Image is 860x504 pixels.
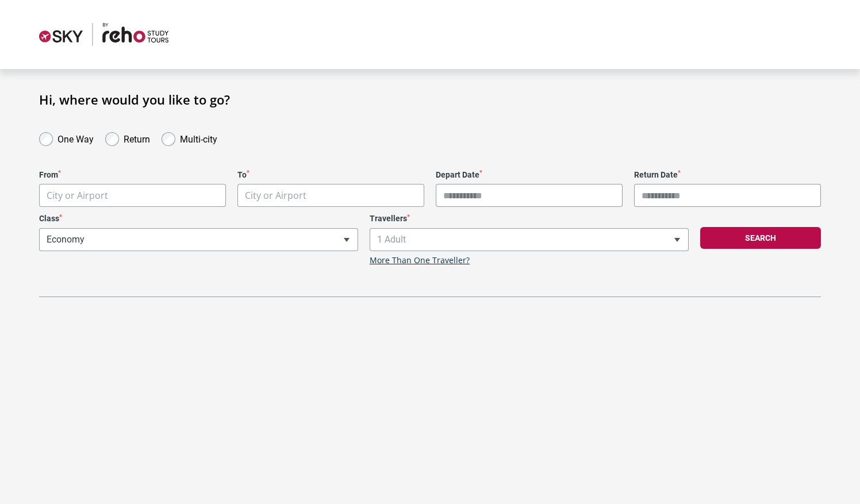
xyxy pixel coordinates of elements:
[39,228,358,251] span: Economy
[39,184,226,207] span: City or Airport
[40,229,358,251] span: Economy
[237,184,424,207] span: City or Airport
[436,170,623,180] label: Depart Date
[40,184,225,207] span: City or Airport
[39,214,358,224] label: Class
[39,92,821,107] h1: Hi, where would you like to go?
[57,131,94,145] label: One Way
[634,170,821,180] label: Return Date
[39,170,226,180] label: From
[370,228,689,251] span: 1 Adult
[238,184,424,207] span: City or Airport
[180,131,217,145] label: Multi-city
[47,189,108,202] span: City or Airport
[237,170,424,180] label: To
[370,214,689,224] label: Travellers
[245,189,306,202] span: City or Airport
[370,229,688,251] span: 1 Adult
[124,131,150,145] label: Return
[700,227,821,249] button: Search
[370,256,470,266] a: More Than One Traveller?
